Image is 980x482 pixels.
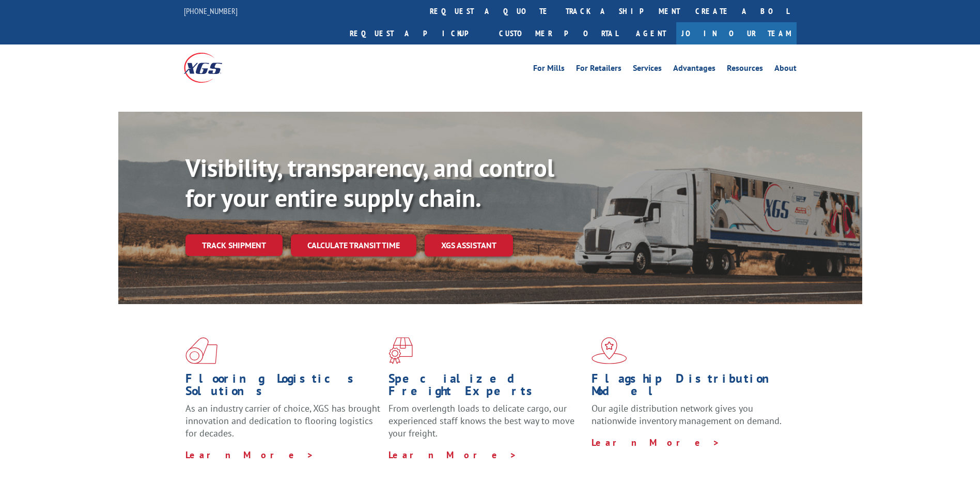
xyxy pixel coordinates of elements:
[185,234,283,256] a: Track shipment
[388,402,584,448] p: From overlength loads to delicate cargo, our experienced staff knows the best way to move your fr...
[425,234,513,257] a: XGS ASSISTANT
[673,64,715,76] a: Advantages
[291,234,416,257] a: Calculate transit time
[676,22,797,44] a: Join Our Team
[342,22,491,44] a: Request a pickup
[576,64,621,76] a: For Retailers
[592,337,627,364] img: xgs-icon-flagship-distribution-model-red
[388,449,517,461] a: Learn More >
[633,64,662,76] a: Services
[533,64,565,76] a: For Mills
[185,372,381,402] h1: Flooring Logistics Solutions
[185,402,380,439] span: As an industry carrier of choice, XGS has brought innovation and dedication to flooring logistics...
[727,64,763,76] a: Resources
[388,337,413,364] img: xgs-icon-focused-on-flooring-red
[185,449,314,461] a: Learn More >
[592,372,787,402] h1: Flagship Distribution Model
[491,22,626,44] a: Customer Portal
[774,64,797,76] a: About
[185,337,217,364] img: xgs-icon-total-supply-chain-intelligence-red
[626,22,676,44] a: Agent
[592,436,720,448] a: Learn More >
[185,152,554,214] b: Visibility, transparency, and control for your entire supply chain.
[184,6,238,16] a: [PHONE_NUMBER]
[592,402,782,427] span: Our agile distribution network gives you nationwide inventory management on demand.
[388,372,584,402] h1: Specialized Freight Experts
